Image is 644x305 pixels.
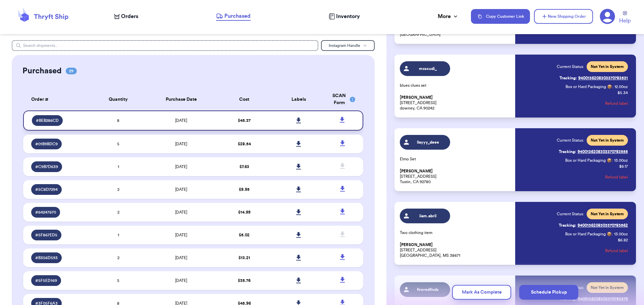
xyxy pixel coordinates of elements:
a: Purchased [216,12,251,21]
th: Labels [271,88,326,110]
a: Tracking:9400136208303370783531 [559,73,628,83]
span: # 64247670 [35,210,56,215]
span: # 5F5ED169 [35,278,57,283]
button: Instagram Handle [321,40,375,51]
p: [STREET_ADDRESS] [GEOGRAPHIC_DATA], MS 38671 [400,242,511,258]
span: 13.00 oz [614,158,628,163]
span: [PERSON_NAME] [400,169,433,174]
span: Inventory [336,12,360,20]
button: Copy Customer Link [471,9,530,24]
span: 12.00 oz [614,84,628,89]
span: : [612,84,613,89]
span: Box or Hard Packaging 📦 [566,85,612,89]
div: More [438,12,459,20]
button: Refund label [605,170,628,184]
th: Purchase Date [146,88,217,110]
span: Box or Hard Packaging 📦 [565,232,612,236]
span: Purchased [224,12,251,20]
span: # B356D593 [35,255,58,260]
span: [DATE] [175,256,187,260]
button: Refund label [605,243,628,258]
input: Search shipments... [12,40,319,51]
span: [DATE] [175,142,187,146]
span: Not Yet in System [591,138,624,143]
a: Orders [114,12,138,20]
span: Current Status: [557,64,584,69]
span: : [612,231,613,237]
span: $ 45.37 [238,119,251,123]
button: Refund label [605,96,628,111]
span: [DATE] [175,165,187,169]
p: $ 6.82 [618,237,628,243]
p: Two clothing item [400,230,511,235]
span: 1 [118,233,119,237]
span: Tracking: [559,75,577,81]
span: Not Yet in System [591,64,624,69]
span: Not Yet in System [591,211,624,217]
span: Orders [121,12,138,20]
span: [DATE] [175,187,187,192]
span: 2 [117,256,119,260]
div: SCAN Form [330,92,356,106]
span: Tracking: [559,149,576,154]
th: Cost [217,88,271,110]
button: Mark As Complete [452,285,511,300]
span: [DATE] [175,119,187,123]
span: $ 9.95 [239,187,250,192]
span: $ 7.63 [239,165,249,169]
span: Tracking: [559,223,576,228]
span: # 5C8D7294 [35,187,58,192]
span: Current Status: [557,211,584,217]
span: # BEB286CD [36,118,59,123]
p: blues clues set [400,83,511,88]
span: Box or Hard Packaging 📦 [565,158,612,162]
span: $ 14.99 [238,210,251,214]
span: 2 [117,210,119,214]
a: Tracking:9400136208303370783555 [559,146,628,157]
span: iiam.abril [412,213,444,219]
span: 13.00 oz [614,231,628,237]
th: Order # [23,88,91,110]
span: $ 28.54 [238,142,251,146]
span: : [612,158,613,163]
h2: Purchased [22,66,62,76]
span: 5 [117,279,119,283]
span: [PERSON_NAME] [400,95,433,100]
span: llayyy_deee [412,140,444,145]
button: Schedule Pickup [519,285,578,300]
span: $ 5.02 [239,233,250,237]
span: # 5F867ED5 [35,232,57,238]
span: 29 [66,68,77,74]
span: $ 35.76 [238,279,251,283]
span: mxscudi_ [412,66,444,71]
span: [PERSON_NAME] [400,242,433,247]
span: 1 [118,165,119,169]
span: [DATE] [175,279,187,283]
p: $ 5.34 [618,90,628,95]
span: # 01B9BDC9 [35,141,58,147]
button: New Shipping Order [534,9,593,24]
span: [DATE] [175,233,187,237]
span: 5 [117,142,119,146]
span: Help [619,17,631,25]
p: [STREET_ADDRESS] downey, CA 90242 [400,95,511,111]
a: Help [619,11,631,25]
span: Instagram Handle [329,44,360,48]
th: Quantity [91,88,146,110]
span: $ 13.21 [238,256,250,260]
a: Inventory [329,12,360,20]
span: 8 [117,119,119,123]
p: $ 6.17 [619,164,628,169]
span: # C9B7D639 [35,164,58,169]
span: 2 [117,187,119,192]
span: Current Status: [557,138,584,143]
a: Tracking:9400136208303370783562 [559,220,628,231]
span: [DATE] [175,210,187,214]
p: [STREET_ADDRESS] Tustin, CA 92780 [400,168,511,184]
p: Elmo Set [400,156,511,162]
